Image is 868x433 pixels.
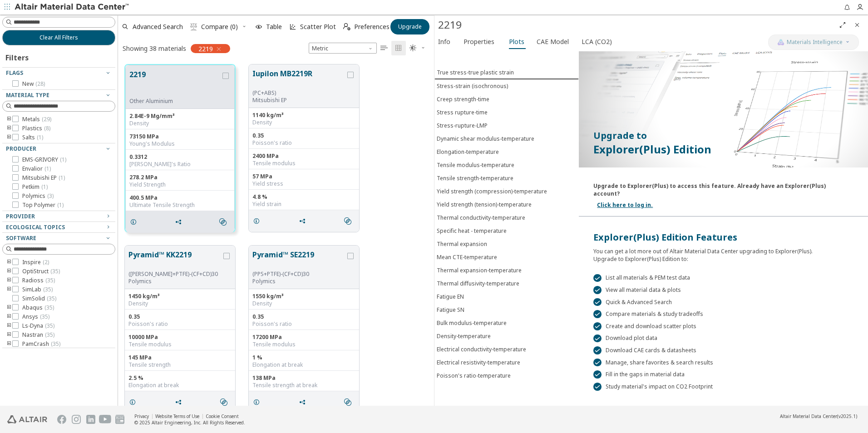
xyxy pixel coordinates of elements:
span: Plots [509,34,524,49]
div: 2219 [438,18,835,32]
button: Specific heat - temperature [434,224,579,237]
button: Tile View [391,41,406,55]
div: Tensile strength at break [252,382,355,389]
div: Elongation at break [128,382,232,389]
div:  [593,322,602,330]
div: 2.5 % [128,374,232,382]
div:  [593,359,602,367]
i: toogle group [6,277,12,284]
button: Similar search [216,393,235,411]
i: toogle group [6,313,12,320]
span: Clear All Filters [39,34,78,41]
button: Producer [2,143,115,154]
div: 145 MPa [128,354,232,361]
span: Envalior [22,165,51,172]
button: Details [125,393,144,411]
p: Polymics [128,278,222,285]
i:  [395,44,402,52]
span: Scatter Plot [300,24,336,30]
p: Upgrade to [593,129,853,142]
a: Website Terms of Use [155,413,199,419]
div: Poisson's ratio [252,320,355,328]
button: Ecological Topics [2,222,115,233]
button: Electrical resistivity-temperature [434,356,579,369]
span: ( 8 ) [44,124,50,132]
button: Material Type [2,90,115,101]
i:  [343,23,350,30]
div: 0.35 [252,132,355,139]
button: Density-temperature [434,330,579,343]
i: toogle group [6,286,12,293]
span: New [22,80,45,88]
span: ( 29 ) [42,115,51,123]
div: Density [252,300,355,307]
div: (PC+ABS) [252,89,345,97]
span: EMS-GRIVORY [22,156,66,163]
button: Provider [2,211,115,222]
div: 0.35 [128,313,232,320]
button: Pyramid™ SE2219 [252,249,345,271]
span: ( 35 ) [45,276,55,284]
span: Metric [309,43,377,54]
i: toogle group [6,322,12,330]
div: Yield strength (compression)-temperature [437,187,547,195]
div: Tensile modulus [252,160,355,167]
div: You can get a lot more out of Altair Material Data Center upgrading to Explorer(Plus). Upgrade to... [593,244,853,263]
div:  [593,335,602,343]
span: Provider [6,212,35,220]
span: Radioss [22,277,55,284]
i:  [219,218,227,226]
div: Other Aluminium [129,98,221,105]
span: Software [6,234,36,242]
button: Iupilon MB2219R [252,68,345,89]
div: Electrical resistivity-temperature [437,359,520,366]
div: Tensile modulus-temperature [437,161,514,169]
span: Advanced Search [133,24,183,30]
div: Filters [2,45,33,67]
div: 0.3312 [129,153,231,161]
a: Cookie Consent [206,413,239,419]
span: ( 1 ) [59,174,65,182]
div:  [593,298,602,306]
button: Yield strength (tension)-temperature [434,198,579,211]
div:  [593,310,602,318]
div: 138 MPa [252,374,355,382]
span: Altair Material Data Center [780,413,837,419]
div: Yield stress [252,180,355,187]
div: Upgrade to Explorer(Plus) to access this feature. Already have an Explorer(Plus) account? [593,178,853,197]
div: 10000 MPa [128,334,232,341]
span: ( 35 ) [44,304,54,311]
button: Thermal expansion [434,237,579,251]
i: toogle group [6,116,12,123]
button: Mean CTE-temperature [434,251,579,264]
div: Fatigue SN [437,306,464,314]
span: ( 35 ) [50,267,60,275]
div: 278.2 MPa [129,174,231,181]
span: Plastics [22,125,50,132]
img: Altair Material Data Center [15,3,130,12]
div: 57 MPa [252,173,355,180]
button: Tensile strength-temperature [434,172,579,185]
button: Fatigue SN [434,303,579,316]
div: 73150 MPa [129,133,231,140]
span: LCA (CO2) [582,34,612,49]
div: Thermal expansion [437,240,487,248]
div: ([PERSON_NAME]+PTFE)-(CF+CD)30 [128,271,222,278]
button: Elongation-temperature [434,145,579,158]
span: Metals [22,116,51,123]
div: 1 % [252,354,355,361]
div: Stress-strain (isochronous) [437,82,508,90]
button: Similar search [340,393,359,411]
span: Ansys [22,313,49,320]
span: Polymics [22,192,54,200]
div: © 2025 Altair Engineering, Inc. All Rights Reserved. [134,419,245,426]
div: Elongation at break [252,361,355,369]
button: Details [249,393,268,411]
span: ( 35 ) [45,331,54,339]
div: 17200 MPa [252,334,355,341]
button: Similar search [215,213,234,231]
button: Creep strength-time [434,93,579,106]
div: Yield strength (tension)-temperature [437,201,532,208]
span: Ecological Topics [6,223,65,231]
div:  [593,286,602,294]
